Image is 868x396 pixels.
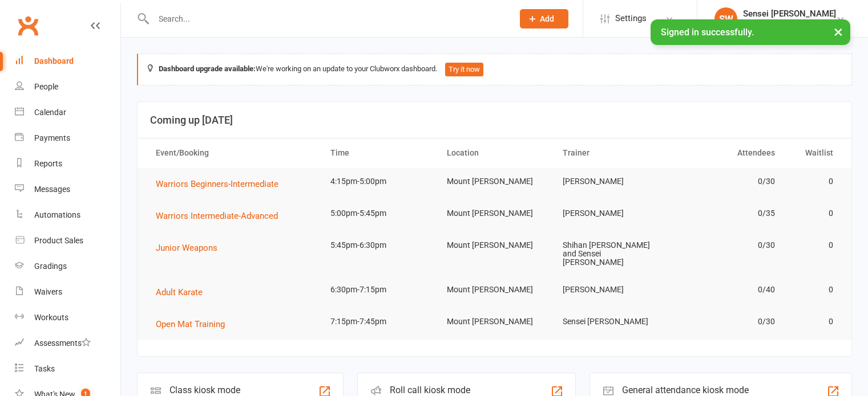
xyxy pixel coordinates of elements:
th: Waitlist [785,138,843,168]
td: 6:30pm-7:15pm [320,276,437,303]
td: Mount [PERSON_NAME] [437,232,553,259]
div: Dashboard [34,56,74,66]
td: Shihan [PERSON_NAME] and Sensei [PERSON_NAME] [552,232,669,276]
td: 0 [785,168,843,195]
a: Dashboard [15,48,120,74]
div: People [34,82,58,91]
span: Junior Weapons [156,243,217,253]
span: Warriors Beginners-Intermediate [156,179,278,189]
td: 0 [785,276,843,303]
span: Open Mat Training [156,319,225,329]
a: Workouts [15,305,120,330]
input: Search... [150,11,505,27]
div: Workouts [34,313,68,322]
h3: Coming up [DATE] [150,115,839,126]
td: 7:15pm-7:45pm [320,308,437,335]
div: Roll call kiosk mode [390,385,473,395]
td: 0/30 [669,168,785,195]
td: 0 [785,200,843,227]
div: Edge Martial Arts [743,19,836,29]
th: Location [437,138,553,168]
div: Waivers [34,287,62,296]
div: Reports [34,159,62,168]
div: Class kiosk mode [169,385,240,395]
td: 0/40 [669,276,785,303]
button: Adult Karate [156,285,211,299]
span: Signed in successfully. [661,27,754,38]
a: Tasks [15,356,120,382]
div: We're working on an update to your Clubworx dashboard. [137,54,852,85]
button: Warriors Intermediate-Advanced [156,209,286,223]
button: Junior Weapons [156,241,225,255]
td: Sensei [PERSON_NAME] [552,308,669,335]
strong: Dashboard upgrade available: [159,64,256,73]
td: [PERSON_NAME] [552,276,669,303]
div: Tasks [34,364,55,373]
td: Mount [PERSON_NAME] [437,200,553,227]
td: Mount [PERSON_NAME] [437,168,553,195]
a: Payments [15,125,120,151]
td: 4:15pm-5:00pm [320,168,437,195]
a: Automations [15,202,120,228]
td: 5:00pm-5:45pm [320,200,437,227]
button: Try it now [445,63,483,76]
div: Automations [34,210,80,219]
th: Event/Booking [146,138,320,168]
div: Calendar [34,108,66,117]
button: Warriors Beginners-Intermediate [156,177,286,191]
a: Reports [15,151,120,177]
th: Trainer [552,138,669,168]
a: Waivers [15,279,120,305]
td: Mount [PERSON_NAME] [437,308,553,335]
td: [PERSON_NAME] [552,168,669,195]
td: 0/35 [669,200,785,227]
a: Calendar [15,100,120,125]
div: General attendance kiosk mode [622,385,749,395]
a: Product Sales [15,228,120,254]
div: Product Sales [34,236,83,245]
button: × [828,19,849,44]
div: Payments [34,133,70,142]
td: 5:45pm-6:30pm [320,232,437,259]
span: Settings [615,6,647,31]
button: Add [520,9,568,28]
span: Add [540,14,554,23]
a: Messages [15,177,120,202]
th: Attendees [669,138,785,168]
div: Assessments [34,338,91,348]
a: Assessments [15,330,120,356]
td: 0/30 [669,308,785,335]
th: Time [320,138,437,168]
a: People [15,74,120,100]
a: Clubworx [14,11,42,40]
td: 0/30 [669,232,785,259]
span: Warriors Intermediate-Advanced [156,211,278,221]
td: 0 [785,232,843,259]
div: Sensei [PERSON_NAME] [743,9,836,19]
td: [PERSON_NAME] [552,200,669,227]
div: Messages [34,185,70,194]
a: Gradings [15,254,120,279]
button: Open Mat Training [156,317,233,331]
td: 0 [785,308,843,335]
td: Mount [PERSON_NAME] [437,276,553,303]
div: Gradings [34,262,67,271]
div: SW [714,7,737,30]
span: Adult Karate [156,287,203,297]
